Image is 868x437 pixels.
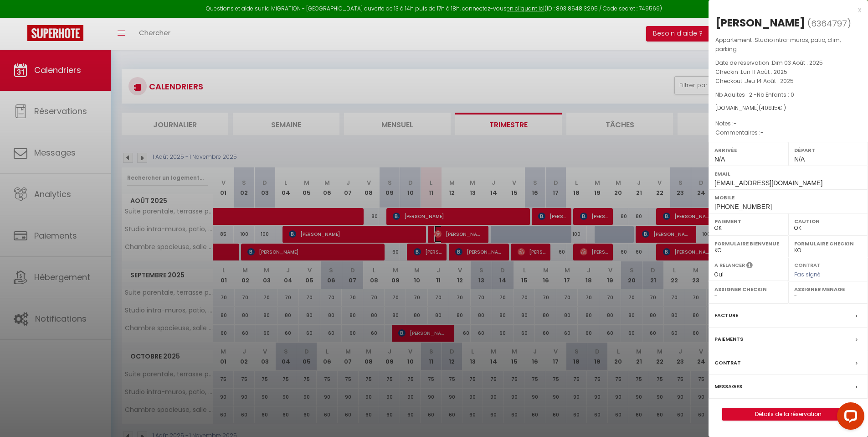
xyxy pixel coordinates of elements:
span: Nb Enfants : 0 [757,91,794,99]
span: [EMAIL_ADDRESS][DOMAIN_NAME] [714,179,822,187]
a: Détails de la réservation [723,408,854,420]
p: Appartement : [715,36,861,54]
label: A relancer [714,261,745,269]
span: Pas signé [794,271,821,278]
label: Contrat [794,261,821,267]
label: Facture [714,311,738,320]
label: Départ [794,146,862,155]
p: Notes : [715,119,861,128]
span: Dim 03 Août . 2025 [772,59,823,67]
label: Formulaire Checkin [794,239,862,248]
label: Messages [714,382,742,391]
span: 6364797 [811,18,847,29]
span: N/A [794,156,805,163]
div: x [709,5,861,16]
label: Paiements [714,334,743,344]
p: Checkout : [715,77,861,86]
div: [PERSON_NAME] [715,16,805,30]
i: Sélectionner OUI si vous souhaiter envoyer les séquences de messages post-checkout [746,261,753,271]
button: Détails de la réservation [722,408,854,421]
label: Email [714,169,862,178]
p: Commentaires : [715,128,861,137]
span: - [760,129,764,136]
span: - [734,120,737,127]
span: Lun 11 Août . 2025 [741,68,787,76]
label: Assigner Checkin [714,285,782,294]
label: Assigner Menage [794,285,862,294]
label: Contrat [714,358,741,368]
div: [DOMAIN_NAME] [715,104,861,113]
span: Jeu 14 Août . 2025 [745,77,794,85]
label: Arrivée [714,146,782,155]
p: Date de réservation : [715,58,861,68]
span: [PHONE_NUMBER] [714,203,772,210]
label: Caution [794,217,862,226]
span: Studio intra-muros, patio, clim, parking [715,36,841,53]
label: Paiement [714,217,782,226]
span: N/A [714,156,725,163]
span: ( € ) [759,104,786,112]
iframe: LiveChat chat widget [830,399,868,437]
label: Mobile [714,193,862,202]
label: Formulaire Bienvenue [714,239,782,248]
p: Checkin : [715,68,861,77]
span: Nb Adultes : 2 - [715,91,794,99]
span: ( ) [807,17,851,30]
span: 408.15 [761,104,778,112]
